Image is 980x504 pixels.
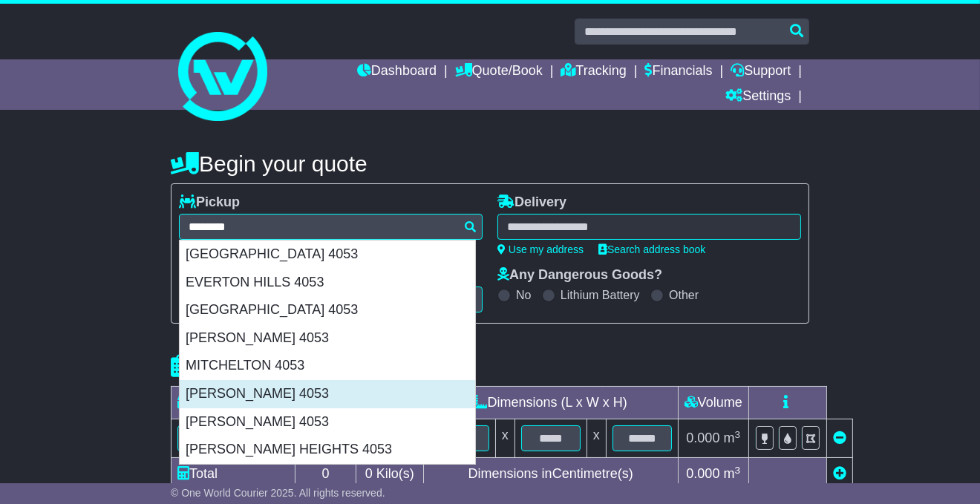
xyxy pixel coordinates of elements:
h4: Begin your quote [171,151,809,176]
typeahead: Please provide city [179,214,483,240]
a: Remove this item [833,431,846,445]
label: Other [669,288,699,302]
span: 0.000 [686,431,719,445]
div: [GEOGRAPHIC_DATA] 4053 [180,240,475,269]
label: Delivery [497,194,566,211]
span: 0.000 [686,466,719,481]
div: [PERSON_NAME] 4053 [180,408,475,436]
a: Add new item [833,466,846,481]
label: Lithium Battery [561,288,640,302]
a: Tracking [561,59,626,85]
td: Dimensions in Centimetre(s) [423,458,678,491]
a: Financials [645,59,713,85]
h4: Package details | [171,354,357,379]
a: Dashboard [357,59,437,85]
td: Dimensions (L x W x H) [423,387,678,419]
span: © One World Courier 2025. All rights reserved. [171,487,385,499]
td: x [495,419,514,458]
a: Search address book [598,243,705,255]
td: x [587,419,606,458]
td: Total [171,458,295,491]
a: Support [731,59,791,85]
td: Type [171,387,295,419]
a: Quote/Book [455,59,543,85]
div: EVERTON HILLS 4053 [180,269,475,297]
span: 0 [365,466,373,481]
td: Volume [678,387,748,419]
td: Kilo(s) [356,458,424,491]
span: m [724,466,741,481]
label: Any Dangerous Goods? [497,267,662,284]
div: [PERSON_NAME] HEIGHTS 4053 [180,436,475,464]
div: [PERSON_NAME] 4053 [180,324,475,353]
span: m [724,431,741,445]
label: No [516,288,531,302]
label: Pickup [179,194,240,211]
div: MITCHELTON 4053 [180,352,475,380]
sup: 3 [735,465,741,476]
div: [GEOGRAPHIC_DATA] 4053 [180,296,475,324]
a: Use my address [497,243,584,255]
sup: 3 [735,429,741,440]
td: 0 [295,458,356,491]
div: [PERSON_NAME] 4053 [180,380,475,408]
a: Settings [725,85,791,110]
